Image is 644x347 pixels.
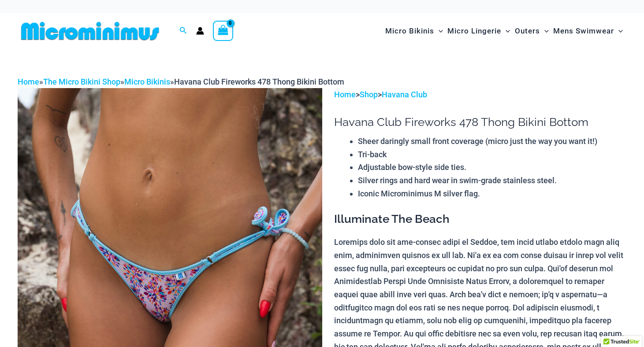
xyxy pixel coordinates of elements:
a: Mens SwimwearMenu ToggleMenu Toggle [551,18,625,44]
span: Menu Toggle [540,20,549,42]
a: View Shopping Cart, empty [213,21,233,41]
a: Account icon link [196,27,204,35]
span: Menu Toggle [501,20,510,42]
a: Home [18,77,39,86]
nav: Site Navigation [382,16,626,46]
p: > > [334,88,626,101]
a: Havana Club [382,90,427,99]
a: Shop [360,90,378,99]
li: Sheer daringly small front coverage (micro just the way you want it!) [358,135,626,148]
span: Micro Bikinis [385,20,434,42]
li: Iconic Microminimus M silver flag. [358,187,626,200]
span: Havana Club Fireworks 478 Thong Bikini Bottom [174,77,344,86]
span: Menu Toggle [614,20,623,42]
a: The Micro Bikini Shop [43,77,120,86]
a: Micro BikinisMenu ToggleMenu Toggle [383,18,445,44]
li: Silver rings and hard wear in swim-grade stainless steel. [358,174,626,187]
span: Menu Toggle [434,20,443,42]
a: Search icon link [179,26,187,37]
img: MM SHOP LOGO FLAT [18,21,163,41]
a: Home [334,90,356,99]
li: Tri-back [358,148,626,161]
span: Outers [515,20,540,42]
span: Mens Swimwear [553,20,614,42]
h3: Illuminate The Beach [334,212,626,227]
li: Adjustable bow-style side ties. [358,161,626,174]
a: Micro LingerieMenu ToggleMenu Toggle [445,18,512,44]
span: » » » [18,77,344,86]
a: OutersMenu ToggleMenu Toggle [513,18,551,44]
a: Micro Bikinis [124,77,170,86]
h1: Havana Club Fireworks 478 Thong Bikini Bottom [334,115,626,129]
span: Micro Lingerie [447,20,501,42]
